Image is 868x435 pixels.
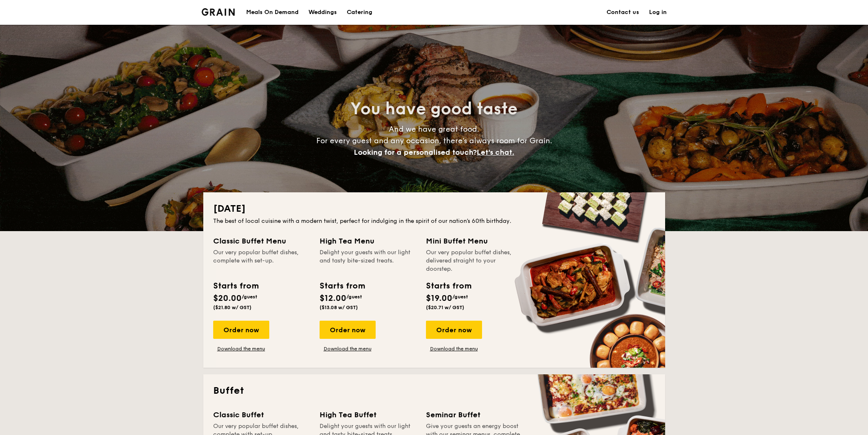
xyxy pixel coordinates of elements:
span: You have good taste [350,99,518,119]
span: ($20.71 w/ GST) [426,305,464,310]
div: Starts from [426,280,471,292]
span: ($21.80 w/ GST) [213,305,252,310]
span: $19.00 [426,293,452,303]
div: Our very popular buffet dishes, complete with set-up. [213,248,310,273]
div: Order now [426,321,482,339]
span: And we have great food. For every guest and any occasion, there’s always room for Grain. [316,125,552,157]
span: $20.00 [213,293,242,303]
div: High Tea Buffet [320,409,416,421]
a: Download the menu [426,345,482,352]
span: Let's chat. [477,148,514,157]
div: Order now [320,321,376,339]
div: Starts from [320,280,365,292]
a: Logotype [202,8,235,16]
div: Our very popular buffet dishes, delivered straight to your doorstep. [426,248,522,273]
img: Grain [202,8,235,16]
div: Classic Buffet Menu [213,235,310,247]
span: Looking for a personalised touch? [354,148,477,157]
a: Download the menu [213,345,269,352]
div: Classic Buffet [213,409,310,421]
span: /guest [452,294,468,300]
div: High Tea Menu [320,235,416,247]
a: Download the menu [320,345,376,352]
span: ($13.08 w/ GST) [320,305,358,310]
div: The best of local cuisine with a modern twist, perfect for indulging in the spirit of our nation’... [213,217,655,225]
span: /guest [242,294,257,300]
span: /guest [346,294,362,300]
div: Mini Buffet Menu [426,235,522,247]
h2: [DATE] [213,202,655,215]
div: Order now [213,321,269,339]
div: Starts from [213,280,258,292]
span: $12.00 [320,293,346,303]
div: Delight your guests with our light and tasty bite-sized treats. [320,248,416,273]
h2: Buffet [213,384,655,397]
div: Seminar Buffet [426,409,522,421]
